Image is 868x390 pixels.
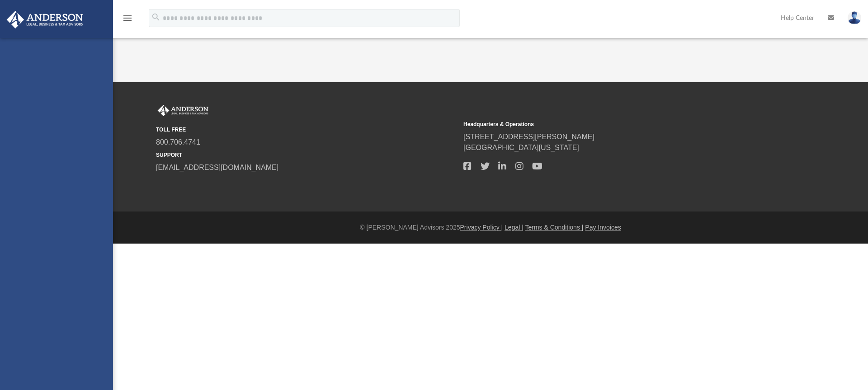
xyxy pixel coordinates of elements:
[156,126,457,134] small: TOLL FREE
[463,144,579,151] a: [GEOGRAPHIC_DATA][US_STATE]
[156,105,210,117] img: Anderson Advisors Platinum Portal
[151,12,161,22] i: search
[113,223,868,232] div: © [PERSON_NAME] Advisors 2025
[156,151,457,159] small: SUPPORT
[585,224,621,231] a: Pay Invoices
[156,164,278,171] a: [EMAIL_ADDRESS][DOMAIN_NAME]
[505,224,524,231] a: Legal |
[4,11,86,28] img: Anderson Advisors Platinum Portal
[525,224,584,231] a: Terms & Conditions |
[460,224,503,231] a: Privacy Policy |
[122,17,133,23] a: menu
[463,120,764,128] small: Headquarters & Operations
[463,133,594,141] a: [STREET_ADDRESS][PERSON_NAME]
[156,138,200,146] a: 800.706.4741
[122,13,133,23] i: menu
[848,11,861,24] img: User Pic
